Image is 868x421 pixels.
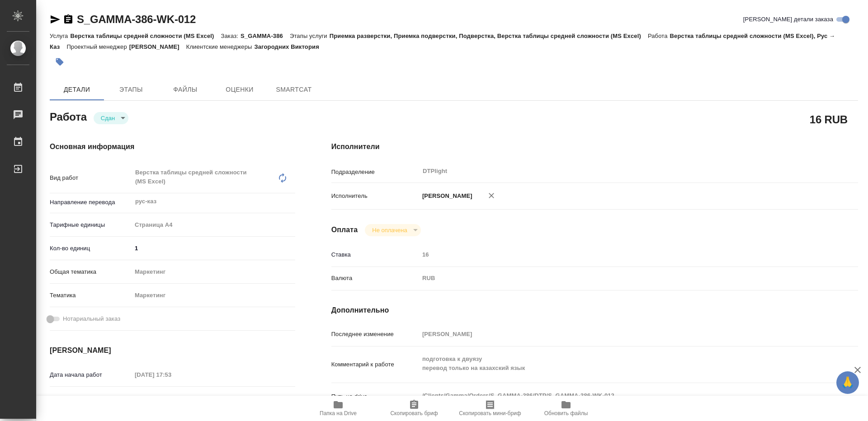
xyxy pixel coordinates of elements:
[331,274,419,283] p: Валюта
[50,345,295,356] h4: [PERSON_NAME]
[544,410,588,416] span: Обновить файлы
[272,84,316,95] span: SmartCat
[376,396,452,421] button: Скопировать бриф
[132,394,211,407] input: Пустое поле
[50,33,70,39] p: Услуга
[98,114,118,122] button: Сдан
[836,371,859,394] button: 🙏
[50,108,87,124] h2: Работа
[66,43,129,50] p: Проектный менеджер
[94,112,128,124] div: Сдан
[254,43,325,50] p: Загородних Виктория
[419,192,472,201] p: [PERSON_NAME]
[186,43,255,50] p: Клиентские менеджеры
[218,84,261,95] span: Оценки
[331,225,358,235] h4: Оплата
[419,351,814,376] textarea: подготовка к двуязу перевод только на казахский язык
[331,168,419,177] p: Подразделение
[50,244,132,253] p: Кол-во единиц
[390,410,438,416] span: Скопировать бриф
[290,33,330,39] p: Этапы услуги
[331,250,419,259] p: Ставка
[300,396,376,421] button: Папка на Drive
[840,373,855,392] span: 🙏
[63,314,120,323] span: Нотариальный заказ
[164,84,207,95] span: Файлы
[50,370,132,379] p: Дата начала работ
[331,330,419,339] p: Последнее изменение
[50,173,132,182] p: Вид работ
[132,217,295,233] div: Страница А4
[331,392,419,401] p: Путь на drive
[132,368,211,381] input: Пустое поле
[743,15,833,24] span: [PERSON_NAME] детали заказа
[77,13,196,25] a: S_GAMMA-386-WK-012
[70,33,221,39] p: Верстка таблицы средней сложности (MS Excel)
[50,267,132,276] p: Общая тематика
[50,220,132,229] p: Тарифные единицы
[365,224,420,236] div: Сдан
[241,33,290,39] p: S_GAMMA-386
[648,33,670,39] p: Работа
[459,410,521,416] span: Скопировать мини-бриф
[221,33,241,39] p: Заказ:
[419,271,814,286] div: RUB
[50,14,61,25] button: Скопировать ссылку для ЯМессенджера
[50,198,132,207] p: Направление перевода
[369,226,410,234] button: Не оплачена
[331,141,858,152] h4: Исполнители
[50,52,70,72] button: Добавить тэг
[50,291,132,300] p: Тематика
[419,327,814,341] input: Пустое поле
[452,396,528,421] button: Скопировать мини-бриф
[331,360,419,369] p: Комментарий к работе
[810,112,848,127] h2: 16 RUB
[320,410,357,416] span: Папка на Drive
[330,33,648,39] p: Приемка разверстки, Приемка подверстки, Подверстка, Верстка таблицы средней сложности (MS Excel)
[419,248,814,261] input: Пустое поле
[132,242,295,255] input: ✎ Введи что-нибудь
[528,396,604,421] button: Обновить файлы
[109,84,153,95] span: Этапы
[55,84,99,95] span: Детали
[129,43,186,50] p: [PERSON_NAME]
[419,388,814,403] textarea: /Clients/Gamma/Orders/S_GAMMA-386/DTP/S_GAMMA-386-WK-012
[132,288,295,303] div: Маркетинг
[481,186,501,206] button: Удалить исполнителя
[331,305,858,316] h4: Дополнительно
[331,192,419,201] p: Исполнитель
[132,264,295,280] div: Маркетинг
[63,14,74,25] button: Скопировать ссылку
[50,141,295,152] h4: Основная информация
